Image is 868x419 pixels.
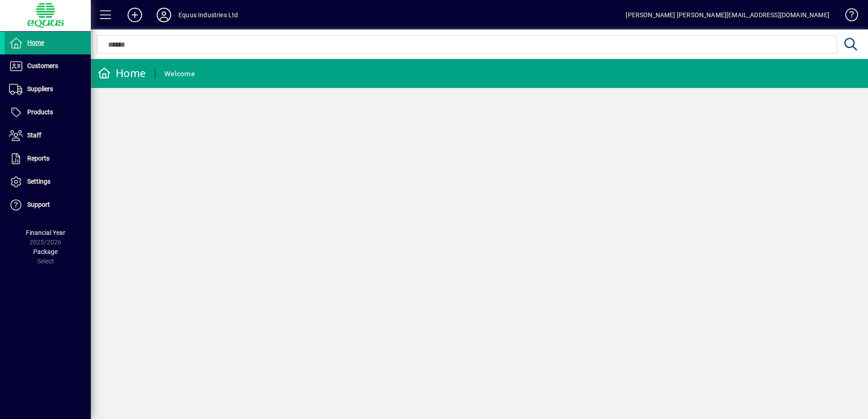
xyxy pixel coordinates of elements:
a: Products [5,101,91,124]
a: Customers [5,55,91,78]
button: Profile [149,7,178,23]
div: Equus Industries Ltd [178,8,238,22]
span: Financial Year [26,229,65,236]
button: Add [120,7,149,23]
span: Support [27,201,50,208]
a: Knowledge Base [838,2,857,31]
a: Staff [5,124,91,147]
div: Home [98,66,146,81]
a: Settings [5,171,91,193]
span: Reports [27,155,49,162]
span: Staff [27,132,41,139]
span: Suppliers [27,85,53,93]
div: Welcome [164,67,195,81]
span: Products [27,108,53,116]
span: Settings [27,178,50,185]
span: Package [33,248,58,255]
span: Customers [27,62,58,69]
a: Reports [5,147,91,170]
a: Suppliers [5,78,91,101]
div: [PERSON_NAME] [PERSON_NAME][EMAIL_ADDRESS][DOMAIN_NAME] [626,8,829,22]
span: Home [27,39,44,46]
a: Support [5,194,91,216]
